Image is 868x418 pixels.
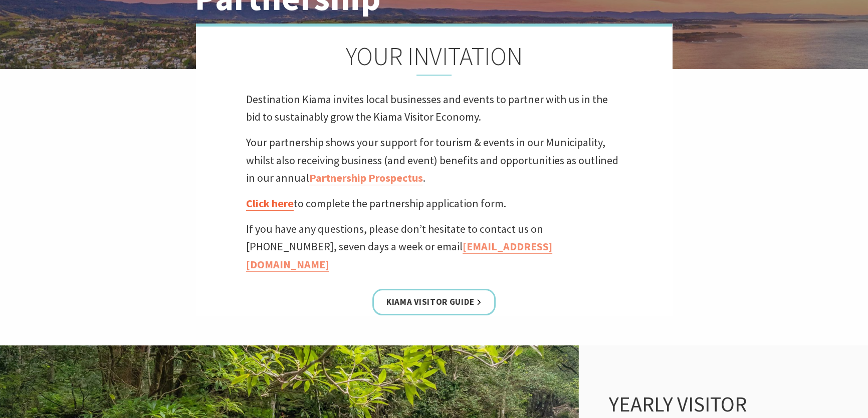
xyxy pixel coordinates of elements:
a: Partnership Prospectus [309,171,423,185]
p: to complete the partnership application form. [246,195,622,212]
p: Destination Kiama invites local businesses and events to partner with us in the bid to sustainabl... [246,91,622,126]
a: Kiama Visitor Guide [372,289,496,315]
a: Click here [246,196,294,211]
a: [EMAIL_ADDRESS][DOMAIN_NAME] [246,239,552,271]
p: If you have any questions, please don’t hesitate to contact us on [PHONE_NUMBER], seven days a we... [246,220,622,273]
h2: YOUR INVITATION [246,42,622,76]
p: Your partnership shows your support for tourism & events in our Municipality, whilst also receivi... [246,134,622,187]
